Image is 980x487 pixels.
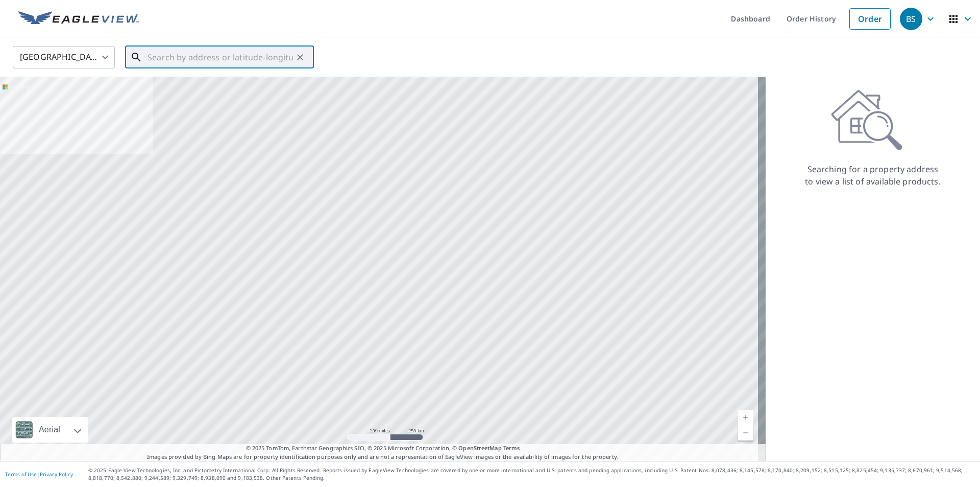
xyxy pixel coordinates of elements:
a: Current Level 5, Zoom Out [738,425,753,440]
a: OpenStreetMap [458,444,501,452]
div: BS [900,8,922,30]
a: Privacy Policy [40,471,73,478]
img: EV Logo [18,11,139,27]
a: Order [849,8,891,30]
p: Searching for a property address to view a list of available products. [804,163,941,188]
a: Terms [503,444,520,452]
div: Aerial [12,417,88,443]
input: Search by address or latitude-longitude [148,43,293,72]
div: Aerial [36,417,63,443]
button: Clear [293,50,307,64]
p: | [5,471,73,477]
div: [GEOGRAPHIC_DATA] [13,43,115,72]
p: © 2025 Eagle View Technologies, Inc. and Pictometry International Corp. All Rights Reserved. Repo... [88,467,975,482]
a: Terms of Use [5,471,37,478]
a: Current Level 5, Zoom In [738,410,753,425]
span: © 2025 TomTom, Earthstar Geographics SIO, © 2025 Microsoft Corporation, © [246,444,520,453]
